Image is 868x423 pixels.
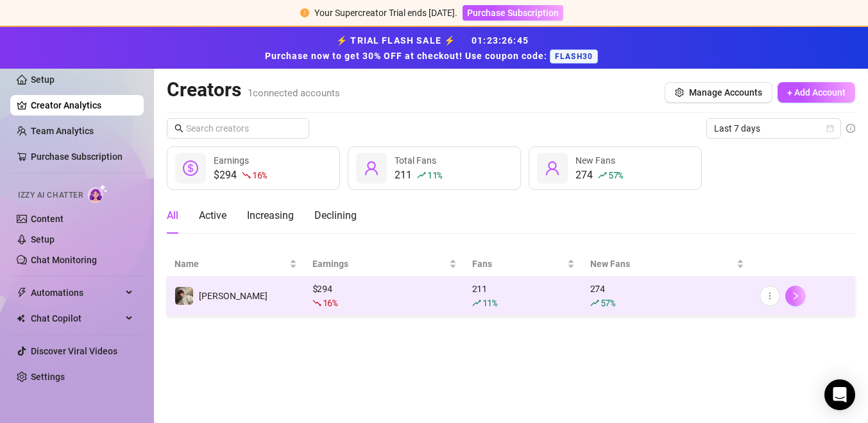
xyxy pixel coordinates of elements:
h2: Creators [167,78,340,102]
div: 211 [472,282,575,310]
span: calendar [826,125,834,132]
a: Content [31,214,64,224]
span: Automations [31,282,122,303]
div: 211 [395,168,442,183]
input: Search creators [186,121,291,135]
span: Earnings [214,155,249,166]
th: Earnings [305,252,464,277]
span: rise [417,171,426,180]
span: 11 % [482,297,497,309]
span: more [765,291,774,300]
strong: Purchase now to get 30% OFF at checkout! Use coupon code: [265,51,550,61]
a: Setup [31,74,55,85]
div: All [167,208,178,223]
button: Purchase Subscription [463,5,563,21]
span: 57 % [608,169,623,181]
span: rise [598,171,607,180]
th: New Fans [583,252,752,277]
div: Active [199,208,226,223]
span: Name [174,257,287,271]
span: user [364,160,379,176]
a: Creator Analytics [31,95,133,116]
span: 11 % [427,169,442,181]
span: right [791,291,800,300]
span: exclamation-circle [300,8,309,17]
span: Chat Copilot [31,308,122,329]
span: rise [590,298,599,307]
span: fall [242,171,251,180]
div: Declining [314,208,357,223]
span: user [545,160,560,176]
span: rise [472,298,481,307]
a: Settings [31,372,65,382]
span: Total Fans [395,155,436,166]
a: Team Analytics [31,126,94,136]
span: setting [675,88,684,97]
div: $ 294 [312,282,457,310]
button: Manage Accounts [665,82,772,103]
span: 1 connected accounts [248,87,340,99]
th: Fans [464,252,583,277]
button: + Add Account [778,82,855,103]
span: Your Supercreator Trial ends [DATE]. [314,8,457,18]
img: AI Chatter [88,184,108,203]
a: Setup [31,234,55,245]
span: 16 % [323,297,337,309]
strong: ⚡ TRIAL FLASH SALE ⚡ [265,35,603,61]
a: Purchase Subscription [31,151,123,162]
a: Purchase Subscription [463,8,563,18]
span: thunderbolt [17,288,27,298]
span: search [174,124,183,133]
img: Chat Copilot [17,314,25,323]
span: New Fans [575,155,615,166]
span: info-circle [846,124,855,133]
span: Earnings [312,257,447,271]
a: Discover Viral Videos [31,346,117,356]
button: right [785,286,806,306]
div: Open Intercom Messenger [824,379,855,410]
span: fall [312,298,321,307]
img: Reece [175,287,193,305]
span: + Add Account [787,87,846,98]
div: Increasing [247,208,294,223]
div: $294 [214,168,267,183]
span: Purchase Subscription [467,8,559,18]
div: 274 [575,168,623,183]
span: Fans [472,257,565,271]
span: 01 : 23 : 26 : 45 [472,35,529,46]
th: Name [167,252,305,277]
span: New Fans [590,257,734,271]
span: FLASH30 [550,49,598,64]
span: 16 % [252,169,267,181]
span: 57 % [600,297,615,309]
span: dollar-circle [183,160,198,176]
span: [PERSON_NAME] [199,291,268,301]
span: Izzy AI Chatter [18,189,83,202]
span: Last 7 days [714,119,833,138]
span: Manage Accounts [689,87,762,98]
div: 274 [590,282,744,310]
a: Chat Monitoring [31,255,97,265]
